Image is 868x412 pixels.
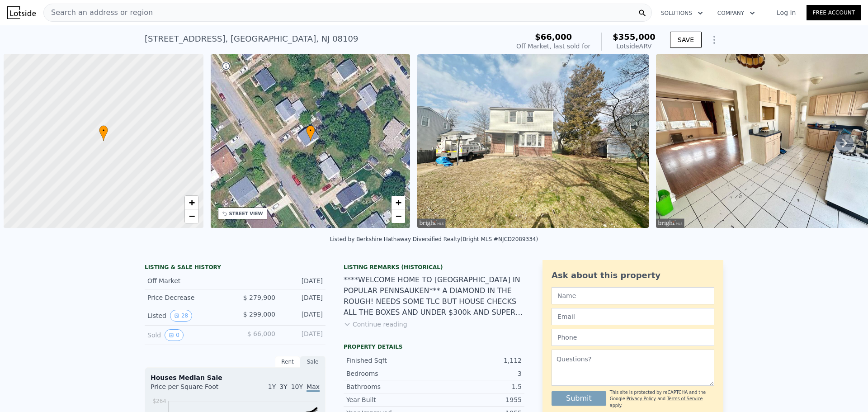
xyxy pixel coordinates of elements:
span: 1Y [268,383,276,390]
span: − [189,210,194,222]
div: [DATE] [283,293,323,302]
div: 1955 [434,395,522,404]
button: View historical data [165,329,184,341]
div: Listed by Berkshire Hathaway Diversified Realty (Bright MLS #NJCD2089334) [330,236,538,242]
div: Ask about this property [552,269,714,282]
div: Lotside ARV [613,42,656,51]
span: 10Y [291,383,303,390]
input: Phone [552,329,714,346]
button: Company [710,5,762,21]
div: 1,112 [434,356,522,365]
div: Property details [344,343,524,350]
span: + [396,197,401,208]
button: View historical data [170,310,192,322]
a: Zoom in [185,196,198,209]
span: $ 66,000 [247,330,275,337]
input: Name [552,287,714,304]
button: Submit [552,391,606,406]
div: [DATE] [283,329,323,341]
div: STREET VIEW [229,210,263,217]
div: Price Decrease [147,293,228,302]
div: Price per Square Foot [151,382,235,397]
div: Bathrooms [346,382,434,391]
a: Zoom in [392,196,405,209]
span: $ 279,900 [243,294,275,301]
div: Off Market, last sold for [516,42,590,51]
span: $66,000 [535,32,572,42]
div: Rent [275,356,300,368]
div: Year Built [346,395,434,404]
div: • [306,125,315,141]
a: Free Account [807,5,861,20]
span: Search an address or region [44,7,153,18]
button: Show Options [705,31,723,49]
img: Lotside [7,6,36,19]
tspan: $264 [152,398,166,404]
div: Listed [147,310,228,322]
div: Sale [300,356,325,368]
div: This site is protected by reCAPTCHA and the Google and apply. [610,389,714,409]
img: Sale: 151770879 Parcel: 70041474 [417,54,649,228]
span: + [189,197,194,208]
div: 3 [434,369,522,378]
div: 1.5 [434,382,522,391]
a: Zoom out [392,209,405,223]
a: Terms of Service [667,396,703,401]
div: Sold [147,329,228,341]
span: 3Y [279,383,287,390]
button: Continue reading [344,320,407,329]
button: SAVE [670,32,702,48]
a: Zoom out [185,209,198,223]
span: − [396,210,401,222]
div: LISTING & SALE HISTORY [145,264,325,273]
a: Privacy Policy [627,396,656,401]
div: Off Market [147,276,228,285]
span: $ 299,000 [243,311,275,318]
span: • [306,127,315,135]
input: Email [552,308,714,325]
span: Max [307,383,320,392]
div: Houses Median Sale [151,373,320,382]
a: Log In [766,8,807,17]
div: • [99,125,108,141]
div: [STREET_ADDRESS] , [GEOGRAPHIC_DATA] , NJ 08109 [145,33,358,45]
div: ****WELCOME HOME TO [GEOGRAPHIC_DATA] IN POPULAR PENNSAUKEN*** A DIAMOND IN THE ROUGH! NEEDS SOME... [344,275,524,318]
div: Bedrooms [346,369,434,378]
button: Solutions [654,5,710,21]
span: • [99,127,108,135]
div: [DATE] [283,276,323,285]
div: Listing Remarks (Historical) [344,264,524,271]
div: [DATE] [283,310,323,322]
div: Finished Sqft [346,356,434,365]
span: $355,000 [613,32,656,42]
